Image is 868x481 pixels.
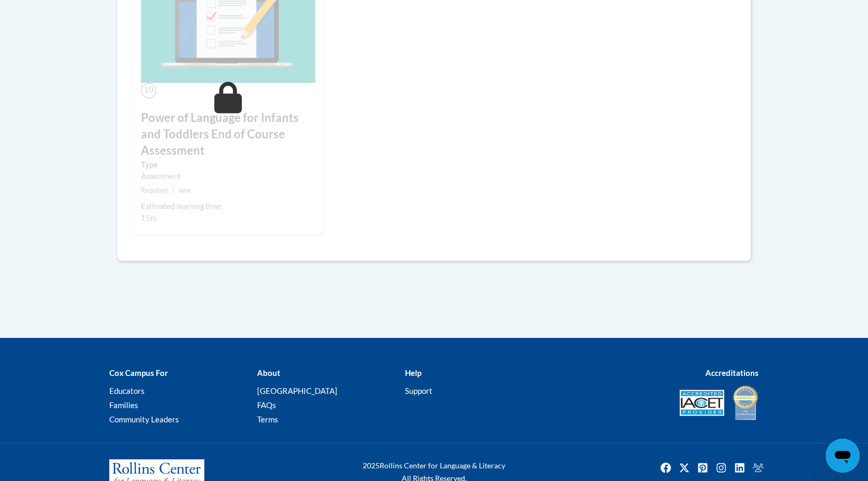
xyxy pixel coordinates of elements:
b: About [257,368,280,378]
img: Twitter icon [676,459,693,476]
div: Assessment [141,171,315,182]
img: Pinterest icon [694,459,711,476]
img: IDA® Accredited [732,384,759,421]
a: Twitter [676,459,693,476]
a: FAQs [257,400,276,410]
span: 2025 [363,461,380,470]
a: Facebook Group [750,459,767,476]
a: Linkedin [731,459,748,476]
img: Instagram icon [713,459,730,476]
div: Estimated learning time: [141,201,315,212]
label: Type [141,159,315,171]
a: Pinterest [694,459,711,476]
img: Facebook group icon [750,459,767,476]
span: Required [141,186,168,194]
iframe: Button to launch messaging window [826,439,860,473]
a: Community Leaders [109,414,179,424]
a: [GEOGRAPHIC_DATA] [257,386,337,395]
span: 15m [141,213,157,222]
b: Help [405,368,421,378]
b: Accreditations [705,368,759,378]
span: 10 [141,83,156,98]
a: Terms [257,414,278,424]
img: Accredited IACET® Provider [680,390,724,416]
h3: Power of Language for Infants and Toddlers End of Course Assessment [141,110,315,158]
img: Facebook icon [657,459,674,476]
a: Support [405,386,432,395]
a: Families [109,400,138,410]
span: new [178,186,191,194]
a: Instagram [713,459,730,476]
img: LinkedIn icon [731,459,748,476]
a: Educators [109,386,145,395]
b: Cox Campus For [109,368,168,378]
a: Facebook [657,459,674,476]
span: | [172,186,174,194]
